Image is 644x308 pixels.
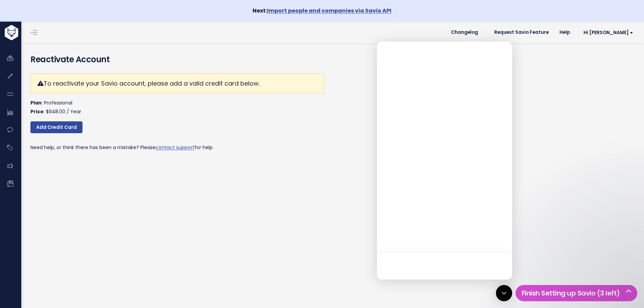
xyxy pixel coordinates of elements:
[554,27,575,38] a: Help
[519,288,634,298] h5: Finish Setting up Savio (3 left)
[30,108,44,115] strong: Price
[583,30,633,35] span: Hi [PERSON_NAME]
[496,285,512,301] div: Open Intercom Messenger
[30,74,325,93] div: To reactivate your Savio account, please add a valid credit card below.
[3,25,55,40] img: logo-white.9d6f32f41409.svg
[267,7,391,15] a: Import people and companies via Savio API
[489,27,554,38] a: Request Savio Feature
[30,99,42,106] strong: Plan
[30,121,82,134] a: Add Credit Card
[30,53,634,66] h4: Reactivate Account
[575,27,639,38] a: Hi [PERSON_NAME]
[156,144,194,151] a: contact support
[30,99,325,116] p: : Professional : $948.00 / Year
[451,30,478,35] span: Changelog
[253,7,391,15] strong: Next:
[30,143,325,152] p: Need help, or think there has been a mistake? Please for help.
